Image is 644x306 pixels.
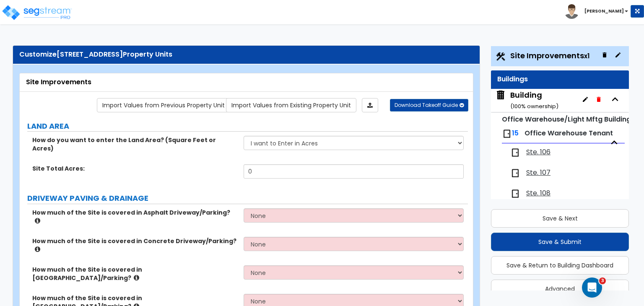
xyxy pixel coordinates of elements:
button: Download Takeoff Guide [390,99,468,112]
button: Save & Return to Building Dashboard [491,256,629,275]
span: Site Improvements [510,50,589,61]
img: door.png [510,148,520,158]
i: click for more info! [134,275,139,281]
img: door.png [502,129,512,139]
label: How much of the Site is covered in Asphalt Driveway/Parking? [32,208,237,225]
div: Building [510,90,558,111]
small: x1 [584,52,589,60]
span: Ste. 108 [526,189,551,198]
b: [PERSON_NAME] [584,8,624,14]
div: Site Improvements [26,78,467,87]
img: door.png [510,189,520,199]
img: building.svg [495,90,506,101]
small: Office Warehouse/Light Mftg Building [502,114,631,124]
label: DRIVEWAY PAVING & DRAINAGE [27,193,468,204]
button: Save & Submit [491,233,629,251]
a: Import the dynamic attributes value through Excel sheet [362,98,378,112]
div: Customize Property Units [19,50,473,60]
span: 3 [599,277,606,284]
button: Advanced [491,280,629,298]
div: Buildings [497,75,623,84]
span: Ste. 107 [526,168,551,178]
span: Download Takeoff Guide [395,101,458,109]
img: door.png [510,168,520,178]
span: Building [495,90,558,111]
a: Import the dynamic attribute values from existing properties. [226,98,356,112]
span: Office Warehouse Tenant [525,128,613,138]
small: ( 100 % ownership) [510,102,558,110]
span: 15 [512,128,519,138]
iframe: Intercom live chat [582,277,602,298]
label: Site Total Acres: [32,164,237,173]
img: logo_pro_r.png [1,4,73,21]
a: Import the dynamic attribute values from previous properties. [97,98,230,112]
label: How much of the Site is covered in Concrete Driveway/Parking? [32,237,237,254]
label: How do you want to enter the Land Area? (Square Feet or Acres) [32,136,237,153]
span: [STREET_ADDRESS] [57,49,123,59]
label: LAND AREA [27,121,468,132]
img: avatar.png [564,4,579,19]
label: How much of the Site is covered in [GEOGRAPHIC_DATA]/Parking? [32,265,237,282]
i: click for more info! [35,246,40,252]
img: Construction.png [495,51,506,62]
span: Ste. 106 [526,148,551,157]
button: Save & Next [491,209,629,228]
i: click for more info! [35,218,40,224]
